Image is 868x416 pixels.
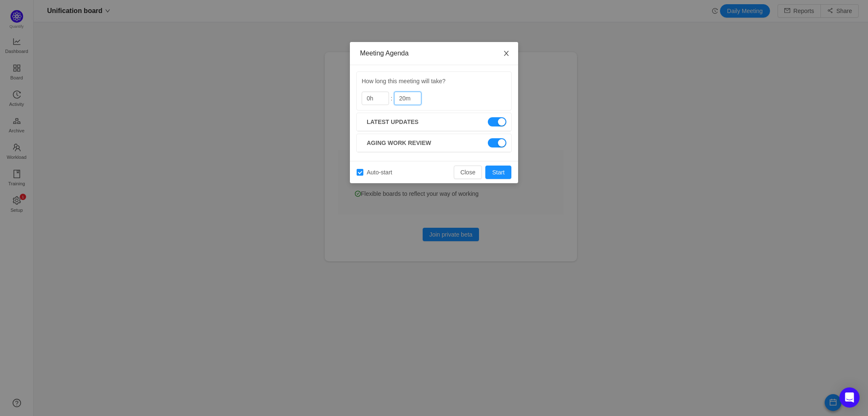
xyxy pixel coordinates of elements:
[360,49,508,58] div: Meeting Agenda
[367,139,431,147] span: Aging work review
[363,169,396,176] span: Auto-start
[391,95,392,102] span: :
[485,166,511,179] button: Start
[839,387,860,408] div: Open Intercom Messenger
[454,166,482,179] button: Close
[503,50,510,57] i: icon: close
[362,77,506,86] p: How long this meeting will take?
[367,118,418,126] span: Latest updates
[495,42,518,66] button: Close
